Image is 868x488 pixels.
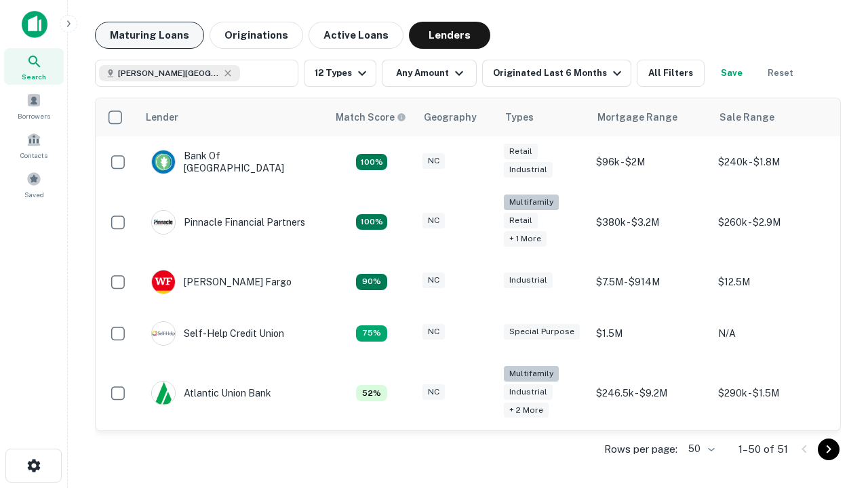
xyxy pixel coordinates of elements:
[504,231,547,247] div: + 1 more
[497,98,589,136] th: Types
[152,211,175,234] img: picture
[504,366,559,382] div: Multifamily
[356,154,387,170] div: Matching Properties: 14, hasApolloMatch: undefined
[24,189,44,200] span: Saved
[382,60,477,87] button: Any Amount
[589,136,711,188] td: $96k - $2M
[710,60,753,87] button: Save your search to get updates of matches that match your search criteria.
[424,109,477,125] div: Geography
[504,384,553,400] div: Industrial
[637,60,705,87] button: All Filters
[138,98,328,136] th: Lender
[422,272,445,288] div: NC
[589,188,711,256] td: $380k - $3.2M
[4,166,64,203] a: Saved
[597,109,677,125] div: Mortgage Range
[336,110,406,125] div: Capitalize uses an advanced AI algorithm to match your search with the best lender. The match sco...
[152,270,175,293] img: picture
[711,359,833,428] td: $290k - $1.5M
[151,381,271,405] div: Atlantic Union Bank
[328,98,416,136] th: Capitalize uses an advanced AI algorithm to match your search with the best lender. The match sco...
[589,98,711,136] th: Mortgage Range
[683,439,717,459] div: 50
[422,324,445,340] div: NC
[800,336,868,401] iframe: Chat Widget
[711,136,833,188] td: $240k - $1.8M
[711,308,833,359] td: N/A
[304,60,376,87] button: 12 Types
[146,109,178,125] div: Lender
[604,441,677,457] p: Rows per page:
[210,22,303,49] button: Originations
[738,441,788,457] p: 1–50 of 51
[95,22,204,49] button: Maturing Loans
[336,110,403,125] h6: Match Score
[504,403,549,418] div: + 2 more
[416,98,497,136] th: Geography
[152,150,175,174] img: picture
[711,256,833,308] td: $12.5M
[151,270,292,294] div: [PERSON_NAME] Fargo
[504,324,580,340] div: Special Purpose
[151,321,284,346] div: Self-help Credit Union
[151,210,305,235] div: Pinnacle Financial Partners
[152,322,175,345] img: picture
[4,48,64,85] a: Search
[22,11,47,38] img: capitalize-icon.png
[4,87,64,124] a: Borrowers
[589,256,711,308] td: $7.5M - $914M
[422,384,445,400] div: NC
[151,150,314,174] div: Bank Of [GEOGRAPHIC_DATA]
[356,385,387,401] div: Matching Properties: 7, hasApolloMatch: undefined
[20,150,47,161] span: Contacts
[504,144,538,159] div: Retail
[356,325,387,342] div: Matching Properties: 10, hasApolloMatch: undefined
[4,127,64,163] a: Contacts
[504,213,538,228] div: Retail
[711,98,833,136] th: Sale Range
[409,22,490,49] button: Lenders
[505,109,534,125] div: Types
[493,65,625,81] div: Originated Last 6 Months
[422,153,445,169] div: NC
[482,60,631,87] button: Originated Last 6 Months
[504,162,553,178] div: Industrial
[18,110,50,121] span: Borrowers
[22,71,46,82] span: Search
[356,214,387,230] div: Matching Properties: 24, hasApolloMatch: undefined
[589,359,711,428] td: $246.5k - $9.2M
[504,272,553,288] div: Industrial
[356,274,387,290] div: Matching Properties: 12, hasApolloMatch: undefined
[818,439,840,460] button: Go to next page
[309,22,403,49] button: Active Loans
[152,382,175,405] img: picture
[118,67,220,79] span: [PERSON_NAME][GEOGRAPHIC_DATA], [GEOGRAPHIC_DATA]
[589,308,711,359] td: $1.5M
[759,60,802,87] button: Reset
[504,195,559,210] div: Multifamily
[719,109,774,125] div: Sale Range
[711,188,833,256] td: $260k - $2.9M
[422,213,445,228] div: NC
